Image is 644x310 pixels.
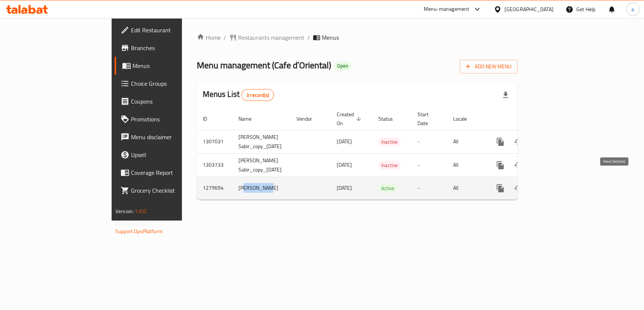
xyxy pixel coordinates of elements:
[132,61,213,70] span: Menus
[491,179,509,197] button: more
[631,5,634,13] span: a
[504,5,554,13] div: [GEOGRAPHIC_DATA]
[417,110,438,128] span: Start Date
[197,57,331,74] span: Menu management ( Cafe d’Oriental )
[115,75,219,92] a: Choice Groups
[411,177,447,199] td: -
[307,33,310,42] li: /
[378,161,401,170] div: Inactive
[131,97,213,106] span: Coupons
[411,153,447,177] td: -
[224,33,226,42] li: /
[378,161,401,170] span: Inactive
[378,184,397,193] span: Active
[131,168,213,177] span: Coverage Report
[233,130,291,153] td: [PERSON_NAME] Sabir_copy_[DATE]
[115,110,219,128] a: Promotions
[497,86,515,104] div: Export file
[115,164,219,182] a: Coverage Report
[115,206,134,216] span: Version:
[229,33,304,42] a: Restaurants management
[131,186,213,195] span: Grocery Checklist
[337,160,352,170] span: [DATE]
[509,133,527,151] button: Change Status
[411,130,447,153] td: -
[453,114,477,123] span: Locale
[447,130,486,153] td: All
[131,150,213,159] span: Upsell
[238,114,261,123] span: Name
[241,89,274,101] div: Total records count
[447,177,486,199] td: All
[131,26,213,35] span: Edit Restaurant
[197,33,518,42] nav: breadcrumb
[337,137,352,146] span: [DATE]
[238,33,304,42] span: Restaurants management
[466,62,512,71] span: Add New Menu
[491,133,509,151] button: more
[115,146,219,164] a: Upsell
[197,108,569,200] table: enhanced table
[242,92,273,99] span: 3 record(s)
[203,114,217,123] span: ID
[322,33,339,42] span: Menus
[447,153,486,177] td: All
[491,156,509,174] button: more
[378,138,401,146] span: Inactive
[131,43,213,52] span: Branches
[509,156,527,174] button: Change Status
[424,5,470,14] div: Menu-management
[115,128,219,146] a: Menu disclaimer
[115,21,219,39] a: Edit Restaurant
[297,114,322,123] span: Vendor
[460,60,518,74] button: Add New Menu
[378,137,401,146] div: Inactive
[115,39,219,57] a: Branches
[131,133,213,141] span: Menu disclaimer
[115,182,219,199] a: Grocery Checklist
[115,57,219,75] a: Menus
[115,92,219,110] a: Coupons
[115,219,150,229] span: Get support on:
[337,110,363,128] span: Created On
[378,114,403,123] span: Status
[334,63,351,69] span: Open
[337,183,352,193] span: [DATE]
[131,79,213,88] span: Choice Groups
[486,108,569,130] th: Actions
[131,115,213,124] span: Promotions
[334,62,351,71] div: Open
[233,177,291,199] td: [PERSON_NAME]
[233,153,291,177] td: [PERSON_NAME] Sabir_copy_[DATE]
[203,89,274,101] h2: Menus List
[135,206,146,216] span: 1.0.0
[115,226,163,236] a: Support.OpsPlatform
